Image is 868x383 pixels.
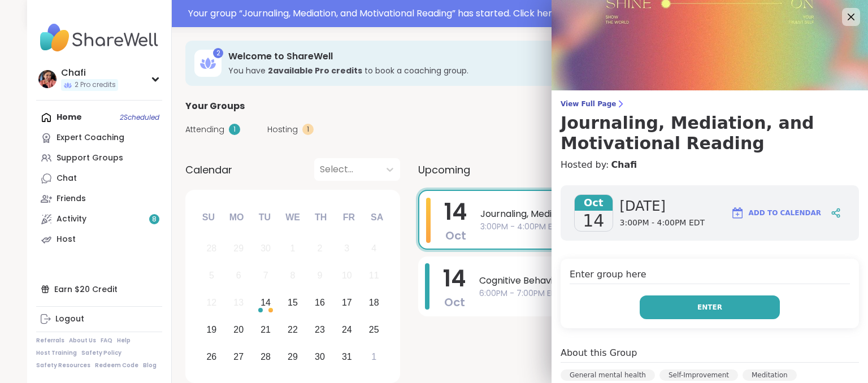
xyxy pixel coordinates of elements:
span: Hosting [267,124,298,136]
div: Choose Friday, October 24th, 2025 [335,317,359,342]
div: Choose Wednesday, October 29th, 2025 [281,345,305,369]
div: 30 [261,241,271,256]
a: Activity8 [36,209,162,229]
div: 15 [288,295,298,310]
div: 17 [342,295,352,310]
span: Oct [575,195,613,211]
h3: Welcome to ShareWell [228,50,712,63]
div: Th [309,205,333,230]
div: Support Groups [57,153,123,164]
div: Host [57,234,76,245]
div: 13 [233,295,244,310]
a: Referrals [36,337,64,345]
div: Not available Tuesday, September 30th, 2025 [254,237,278,261]
div: Not available Thursday, October 2nd, 2025 [308,237,332,261]
div: 1 [290,241,296,256]
div: Sa [364,205,389,230]
div: 14 [261,295,271,310]
span: Upcoming [418,162,470,177]
div: Not available Tuesday, October 7th, 2025 [254,264,278,288]
div: Not available Friday, October 10th, 2025 [335,264,359,288]
img: ShareWell Logomark [731,206,744,220]
div: Chat [57,173,77,184]
span: Cognitive Behavioral Coaching: Shifting Self-Talk [479,274,807,288]
div: Choose Thursday, October 23rd, 2025 [308,317,332,342]
div: Tu [252,205,277,230]
div: month 2025-10 [198,235,387,370]
div: Choose Saturday, November 1st, 2025 [362,345,386,369]
div: Not available Sunday, October 5th, 2025 [199,264,224,288]
div: 7 [263,268,268,283]
div: 9 [317,268,322,283]
h4: Enter group here [570,268,850,284]
div: Choose Monday, October 27th, 2025 [227,345,251,369]
div: Meditation [743,369,797,381]
div: Not available Saturday, October 11th, 2025 [362,264,386,288]
a: FAQ [101,337,112,345]
div: 1 [302,124,314,135]
div: 21 [261,322,271,337]
div: Choose Saturday, October 25th, 2025 [362,317,386,342]
span: 2 Pro credits [75,80,116,90]
div: 2 [213,48,223,58]
div: Not available Saturday, October 4th, 2025 [362,237,386,261]
a: Redeem Code [95,362,138,369]
div: 29 [233,241,244,256]
div: Choose Saturday, October 18th, 2025 [362,291,386,315]
div: 4 [371,241,376,256]
div: 18 [369,295,379,310]
span: Add to Calendar [749,208,821,218]
span: Journaling, Mediation, and Motivational Reading [480,207,806,221]
div: 30 [315,349,325,364]
div: 27 [233,349,244,364]
div: Choose Thursday, October 16th, 2025 [308,291,332,315]
a: Expert Coaching [36,128,162,148]
div: Earn $20 Credit [36,279,162,299]
img: ShareWell Nav Logo [36,18,162,58]
div: Mo [224,205,249,230]
div: 6 [236,268,241,283]
div: 25 [369,322,379,337]
div: 23 [315,322,325,337]
div: Not available Wednesday, October 1st, 2025 [281,237,305,261]
div: Expert Coaching [57,132,124,143]
a: Friends [36,189,162,209]
div: Logout [55,314,84,325]
div: Fr [336,205,361,230]
div: Not available Wednesday, October 8th, 2025 [281,264,305,288]
div: Not available Sunday, September 28th, 2025 [199,237,224,261]
div: Choose Monday, October 20th, 2025 [227,317,251,342]
div: Not available Monday, October 13th, 2025 [227,291,251,315]
div: 29 [288,349,298,364]
div: We [280,205,305,230]
div: Not available Monday, October 6th, 2025 [227,264,251,288]
div: 26 [206,349,216,364]
div: 11 [369,268,379,283]
div: 1 [229,124,240,135]
div: Friends [57,193,86,204]
div: 28 [206,241,216,256]
span: Calendar [185,162,232,177]
span: View Full Page [561,99,859,108]
span: 6:00PM - 7:00PM EDT [479,288,807,299]
div: Not available Sunday, October 12th, 2025 [199,291,224,315]
div: Not available Friday, October 3rd, 2025 [335,237,359,261]
div: Choose Friday, October 31st, 2025 [335,345,359,369]
div: General mental health [561,369,655,381]
div: Choose Sunday, October 26th, 2025 [199,345,224,369]
div: 22 [288,322,298,337]
div: Choose Friday, October 17th, 2025 [335,291,359,315]
div: 5 [209,268,214,283]
div: Choose Tuesday, October 28th, 2025 [254,345,278,369]
a: Support Groups [36,148,162,168]
span: Attending [185,124,224,136]
div: 2 [317,241,322,256]
div: Activity [57,214,86,225]
div: 19 [206,322,216,337]
div: Choose Tuesday, October 14th, 2025 [254,291,278,315]
span: Oct [444,294,465,310]
span: [DATE] [620,197,705,215]
span: 3:00PM - 4:00PM EDT [480,221,806,233]
div: 8 [290,268,296,283]
span: Your Groups [185,99,245,113]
